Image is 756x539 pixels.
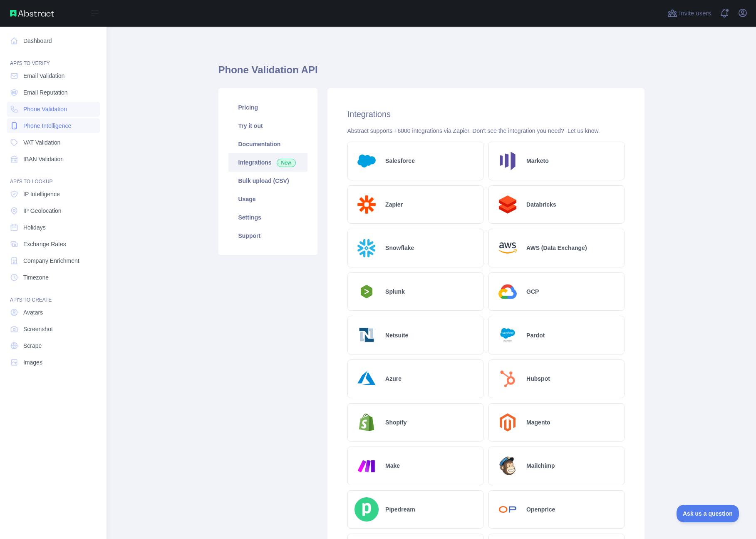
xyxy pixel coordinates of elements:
img: Logo [496,410,520,435]
a: IP Geolocation [7,203,100,218]
a: Exchange Rates [7,237,100,252]
h2: Integrations [347,108,625,120]
img: Logo [496,149,520,173]
a: Phone Intelligence [7,118,100,133]
h2: Databricks [526,200,556,209]
span: Screenshot [23,325,53,333]
a: Settings [228,208,307,227]
h2: Mailchimp [526,462,555,470]
img: Logo [354,282,379,301]
h2: Snowflake [385,244,414,252]
h2: Pipedream [385,505,415,514]
h2: Shopify [385,418,407,427]
span: Phone Validation [23,105,67,113]
div: API'S TO VERIFY [7,50,100,67]
div: API'S TO CREATE [7,287,100,303]
img: Logo [496,279,520,304]
h2: Zapier [385,200,403,209]
span: Phone Intelligence [23,122,71,130]
a: Usage [228,190,307,208]
h2: Magento [526,418,550,427]
h2: Splunk [385,287,405,296]
a: Scrape [7,338,100,353]
img: Logo [354,192,379,217]
span: IP Intelligence [23,190,60,198]
h2: Salesforce [385,157,415,165]
a: Company Enrichment [7,253,100,268]
img: Logo [496,497,520,522]
a: Support [228,227,307,245]
button: Invite users [666,7,713,20]
a: Holidays [7,220,100,235]
span: New [277,159,296,167]
img: Logo [496,367,520,391]
a: Dashboard [7,33,100,48]
img: Logo [496,454,520,478]
iframe: Toggle Customer Support [677,505,739,522]
h2: Pardot [526,331,545,339]
a: Pricing [228,98,307,117]
h2: Openprice [526,505,555,514]
a: Images [7,355,100,370]
span: Avatars [23,308,43,317]
a: Avatars [7,305,100,320]
a: Email Validation [7,68,100,83]
div: API'S TO LOOKUP [7,168,100,185]
h2: Marketo [526,157,549,165]
h2: Azure [385,374,402,383]
span: Email Reputation [23,88,68,97]
span: Timezone [23,273,49,282]
img: Logo [354,454,379,478]
img: Logo [354,323,379,347]
h2: Make [385,462,400,470]
a: Phone Validation [7,102,100,117]
h2: GCP [526,287,539,296]
span: IP Geolocation [23,207,62,215]
span: Exchange Rates [23,240,66,248]
img: Logo [354,497,379,522]
button: Let us know. [568,127,600,135]
span: IBAN Validation [23,155,64,163]
a: Integrations New [228,153,307,172]
a: IP Intelligence [7,187,100,202]
h1: Phone Validation API [218,63,644,83]
a: Email Reputation [7,85,100,100]
img: Logo [496,323,520,347]
img: Logo [354,236,379,260]
a: Bulk upload (CSV) [228,172,307,190]
span: Scrape [23,342,42,350]
img: Logo [354,149,379,173]
img: Abstract API [10,10,54,17]
a: Try it out [228,117,307,135]
img: Logo [354,367,379,391]
span: VAT Validation [23,138,60,147]
span: Images [23,358,42,367]
img: Logo [354,410,379,435]
div: Abstract supports +6000 integrations via Zapier. Don't see the integration you need? [347,127,625,135]
a: IBAN Validation [7,152,100,167]
h2: Netsuite [385,331,408,339]
a: VAT Validation [7,135,100,150]
span: Holidays [23,223,46,232]
a: Documentation [228,135,307,153]
span: Company Enrichment [23,257,79,265]
a: Timezone [7,270,100,285]
h2: Hubspot [526,374,550,383]
span: Email Validation [23,72,64,80]
a: Screenshot [7,322,100,337]
span: Invite users [679,9,711,18]
img: Logo [496,236,520,260]
h2: AWS (Data Exchange) [526,244,587,252]
img: Logo [496,192,520,217]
